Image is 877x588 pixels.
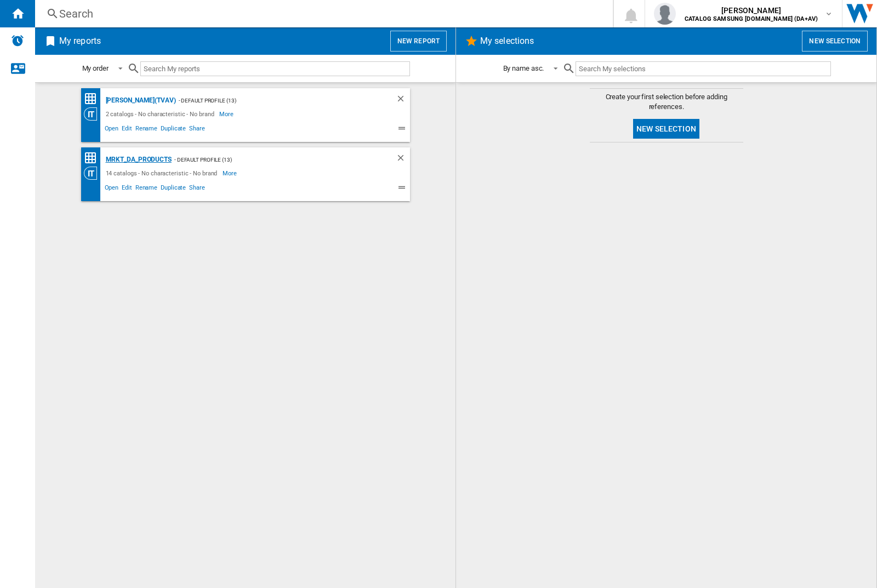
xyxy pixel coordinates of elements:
span: Share [187,123,207,136]
div: Price Matrix [84,92,103,106]
b: CATALOG SAMSUNG [DOMAIN_NAME] (DA+AV) [685,15,818,22]
button: New selection [633,119,699,139]
div: By name asc. [503,64,544,72]
input: Search My reports [140,61,410,76]
input: Search My selections [576,61,830,76]
div: 2 catalogs - No characteristic - No brand [103,107,220,121]
div: Category View [84,107,103,121]
span: [PERSON_NAME] [685,5,818,16]
div: Search [59,6,584,21]
div: My order [82,64,109,72]
div: Delete [396,153,410,167]
span: Rename [134,182,159,196]
span: Open [103,182,121,196]
div: Delete [396,94,410,107]
span: Duplicate [159,182,187,196]
img: profile.jpg [654,3,676,25]
button: New report [390,31,447,52]
span: Create your first selection before adding references. [590,92,743,112]
div: [PERSON_NAME](TVAV) [103,94,176,107]
div: 14 catalogs - No characteristic - No brand [103,167,223,180]
div: Price Matrix [84,151,103,165]
span: Rename [134,123,159,136]
h2: My selections [478,31,536,52]
span: Edit [120,182,134,196]
div: MRKT_DA_PRODUCTS [103,153,172,167]
span: More [219,107,235,121]
button: New selection [802,31,868,52]
span: More [223,167,238,180]
div: - Default profile (13) [176,94,374,107]
span: Duplicate [159,123,187,136]
div: - Default profile (13) [172,153,374,167]
span: Edit [120,123,134,136]
span: Share [187,182,207,196]
div: Category View [84,167,103,180]
img: alerts-logo.svg [11,34,24,47]
span: Open [103,123,121,136]
h2: My reports [57,31,103,52]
